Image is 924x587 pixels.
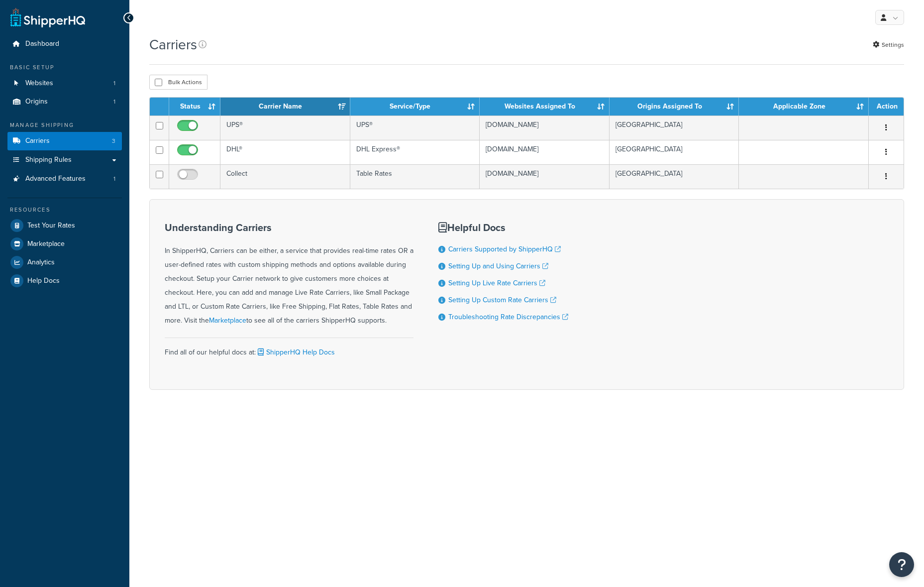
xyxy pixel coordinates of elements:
td: DHL® [220,140,350,164]
div: In ShipperHQ, Carriers can be either, a service that provides real-time rates OR a user-defined r... [165,222,413,328]
span: Shipping Rules [25,156,72,164]
span: Dashboard [25,40,59,48]
td: [GEOGRAPHIC_DATA] [610,164,739,189]
span: Help Docs [27,277,60,285]
a: Marketplace [209,315,246,326]
span: Marketplace [27,240,65,248]
th: Service/Type: activate to sort column ascending [350,98,480,116]
button: Open Resource Center [889,552,914,577]
th: Action [869,98,904,116]
a: Shipping Rules [7,151,122,169]
span: Origins [25,98,48,106]
div: Resources [7,206,122,214]
span: 1 [113,98,115,106]
h3: Helpful Docs [438,222,568,233]
a: Test Your Rates [7,217,122,235]
a: Analytics [7,253,122,271]
th: Applicable Zone: activate to sort column ascending [739,98,869,116]
h3: Understanding Carriers [165,222,413,233]
span: Analytics [27,258,55,267]
span: Advanced Features [25,175,86,183]
td: UPS® [350,116,480,140]
span: Carriers [25,137,50,145]
td: UPS® [220,116,350,140]
a: Carriers Supported by ShipperHQ [448,244,561,254]
td: DHL Express® [350,140,480,164]
a: Setting Up Live Rate Carriers [448,278,545,288]
span: 3 [112,137,115,145]
a: Origins 1 [7,93,122,111]
a: Setting Up and Using Carriers [448,261,548,271]
span: 1 [113,79,115,88]
th: Websites Assigned To: activate to sort column ascending [480,98,610,116]
span: 1 [113,175,115,183]
li: Origins [7,93,122,111]
div: Basic Setup [7,63,122,72]
li: Websites [7,74,122,93]
th: Status: activate to sort column ascending [169,98,220,116]
a: Marketplace [7,235,122,253]
a: Troubleshooting Rate Discrepancies [448,312,568,322]
li: Carriers [7,132,122,150]
td: Collect [220,164,350,189]
td: [DOMAIN_NAME] [480,116,610,140]
th: Carrier Name: activate to sort column ascending [220,98,350,116]
a: Setting Up Custom Rate Carriers [448,295,556,305]
a: Websites 1 [7,74,122,93]
a: Settings [873,38,904,52]
span: Websites [25,79,53,88]
a: Dashboard [7,35,122,53]
a: ShipperHQ Help Docs [256,347,335,357]
a: Advanced Features 1 [7,170,122,188]
button: Bulk Actions [149,75,207,90]
span: Test Your Rates [27,222,75,230]
td: Table Rates [350,164,480,189]
h1: Carriers [149,35,197,54]
a: ShipperHQ Home [10,7,85,27]
a: Carriers 3 [7,132,122,150]
td: [GEOGRAPHIC_DATA] [610,140,739,164]
li: Advanced Features [7,170,122,188]
td: [DOMAIN_NAME] [480,164,610,189]
td: [GEOGRAPHIC_DATA] [610,116,739,140]
div: Manage Shipping [7,121,122,129]
a: Help Docs [7,272,122,290]
div: Find all of our helpful docs at: [165,338,413,359]
th: Origins Assigned To: activate to sort column ascending [610,98,739,116]
td: [DOMAIN_NAME] [480,140,610,164]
